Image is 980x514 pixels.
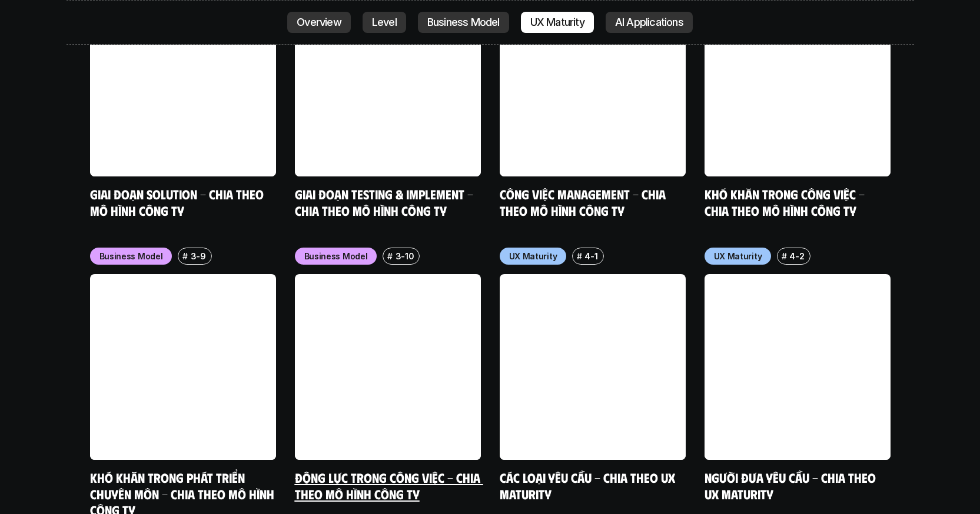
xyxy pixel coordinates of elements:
[387,252,393,261] h6: #
[396,250,414,262] p: 3-10
[705,469,879,502] a: Người đưa yêu cầu - Chia theo UX Maturity
[287,12,351,33] a: Overview
[500,469,678,502] a: Các loại yêu cầu - Chia theo UX Maturity
[789,250,804,262] p: 4-2
[714,250,762,262] p: UX Maturity
[577,252,582,261] h6: #
[509,250,557,262] p: UX Maturity
[782,252,787,261] h6: #
[705,186,868,218] a: Khó khăn trong công việc - Chia theo mô hình công ty
[584,250,597,262] p: 4-1
[295,186,476,218] a: Giai đoạn Testing & Implement - Chia theo mô hình công ty
[182,252,188,261] h6: #
[90,186,267,218] a: Giai đoạn Solution - Chia theo mô hình công ty
[295,469,483,502] a: Động lực trong công việc - Chia theo mô hình công ty
[304,250,368,262] p: Business Model
[500,186,669,218] a: Công việc Management - Chia theo mô hình công ty
[191,250,206,262] p: 3-9
[99,250,163,262] p: Business Model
